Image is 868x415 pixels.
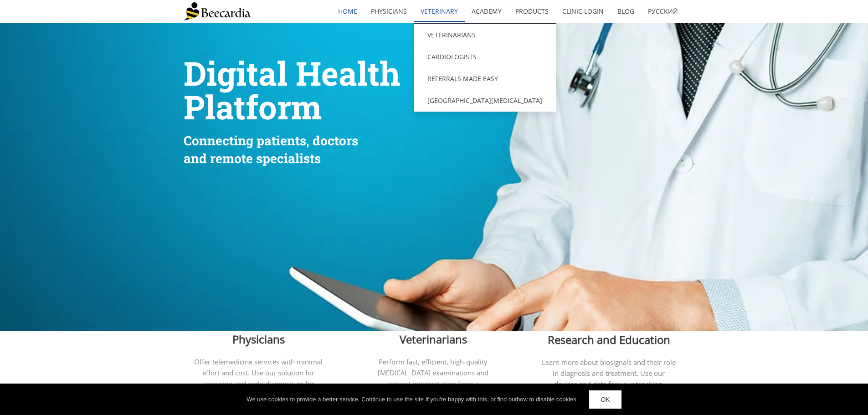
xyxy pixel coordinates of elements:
[414,46,556,68] a: Cardiologists
[508,1,555,22] a: Products
[370,357,497,399] span: Perform fast, efficient, high-quality [MEDICAL_DATA] examinations and request interpretation from...
[414,24,556,46] a: Veterinarians
[184,132,358,149] span: Connecting patients, doctors
[331,1,364,22] a: home
[555,1,611,22] a: Clinic Login
[184,85,322,128] span: Platform
[184,51,401,95] span: Digital Health
[232,332,285,347] span: Physicians
[184,2,251,20] img: Beecardia
[517,396,576,403] a: how to disable cookies
[364,1,414,22] a: Physicians
[247,395,578,404] div: We use cookies to provide a better service. Continue to use the site If you're happy with this, o...
[414,1,465,22] a: Veterinary
[548,332,670,347] span: Research and Education
[641,1,685,22] a: Русский
[400,332,467,347] span: Veterinarians
[184,150,321,167] span: and remote specialists
[611,1,641,22] a: Blog
[414,90,556,112] a: [GEOGRAPHIC_DATA][MEDICAL_DATA]
[414,68,556,90] a: Referrals Made Easy
[465,1,508,22] a: Academy
[589,390,621,409] a: OK
[542,358,676,400] span: Learn more about biosignals and their role in diagnosis and treatment. Use our devices and data f...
